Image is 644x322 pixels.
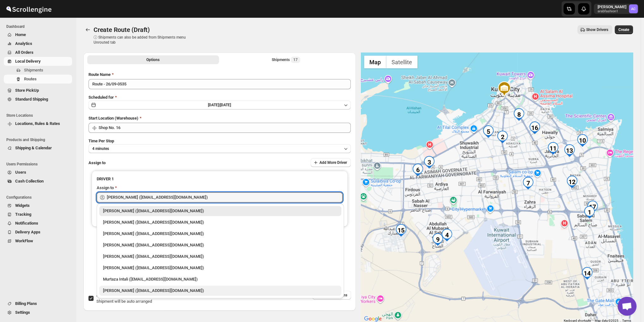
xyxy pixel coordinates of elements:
[4,75,72,84] button: Routes
[15,203,30,208] span: Widgets
[96,299,152,304] span: Shipment will be auto arranged
[6,113,73,118] span: Store Locations
[496,131,509,143] div: 2
[6,24,73,29] span: Dashboard
[88,72,111,77] span: Route Name
[103,265,337,271] div: [PERSON_NAME] ([EMAIL_ADDRESS][DOMAIN_NAME])
[6,137,73,142] span: Products and Shipping
[97,227,344,239] li: Murtaza Bhai Sagwara (murtazarata786@gmail.com)
[97,273,344,284] li: Murtaza Intali (intaliwalamurtaza@gmail.com)
[88,144,351,153] button: 4 minutes
[103,208,337,214] div: [PERSON_NAME] ([EMAIL_ADDRESS][DOMAIN_NAME])
[4,177,72,186] button: Cash Collection
[15,88,39,93] span: Store PickUp
[24,77,37,81] span: Routes
[96,293,146,297] span: AI Optimize
[513,108,525,121] div: 8
[97,250,344,262] li: Manan Miyaji (miyaji5253@gmail.com)
[4,168,72,177] button: Users
[482,125,495,138] div: 5
[617,303,630,315] button: Map camera controls
[103,231,337,237] div: [PERSON_NAME] ([EMAIL_ADDRESS][DOMAIN_NAME])
[15,121,60,126] span: Locations, Rules & Rates
[293,57,298,62] span: 17
[583,206,596,219] div: 1
[4,201,72,210] button: Widgets
[15,170,26,175] span: Users
[15,230,40,234] span: Delivery Apps
[4,219,72,228] button: Notifications
[15,59,41,64] span: Local Delivery
[386,56,417,68] button: Show satellite imagery
[92,146,109,151] span: 4 minutes
[97,284,344,296] li: Nagendra Reddy (fnsalonsecretary@gmail.com)
[97,216,344,227] li: Aziz Taher (azizchikhly53@gmail.com)
[15,301,37,306] span: Billing Plans
[220,55,352,64] button: Selected Shipments
[395,224,407,237] div: 15
[4,308,72,317] button: Settings
[97,206,344,216] li: Abizer Chikhly (abizertc@gmail.com)
[528,121,541,134] div: 16
[103,253,337,260] div: [PERSON_NAME] ([EMAIL_ADDRESS][DOMAIN_NAME])
[440,229,453,241] div: 4
[107,192,343,202] input: Search assignee
[103,288,337,294] div: [PERSON_NAME] ([EMAIL_ADDRESS][DOMAIN_NAME])
[617,297,636,316] div: Open chat
[103,219,337,226] div: [PERSON_NAME] ([EMAIL_ADDRESS][DOMAIN_NAME])
[576,134,589,147] div: 10
[6,162,73,167] span: Users Permissions
[15,310,30,315] span: Settings
[88,139,114,143] span: Time Per Stop
[618,27,629,32] span: Create
[581,267,593,280] div: 14
[598,4,626,9] p: [PERSON_NAME]
[15,212,31,217] span: Tracking
[547,142,559,155] div: 11
[88,95,114,100] span: Scheduled for
[4,66,72,75] button: Shipments
[629,4,638,13] span: Abizer Chikhly
[97,239,344,250] li: Ali Hussain (alihita52@gmail.com)
[631,7,635,11] text: AC
[522,177,534,189] div: 7
[15,41,32,46] span: Analytics
[88,160,106,165] span: Assign to
[364,56,386,68] button: Show street map
[431,233,444,246] div: 9
[94,35,193,45] p: ⓘ Shipments can also be added from Shipments menu Unrouted tab
[4,39,72,48] button: Analytics
[411,164,424,176] div: 6
[586,201,599,213] div: 17
[88,101,351,109] button: [DATE]|[DATE]
[598,9,626,13] p: arabfashion1
[4,228,72,237] button: Delivery Apps
[15,146,52,150] span: Shipping & Calendar
[5,1,52,17] img: ScrollEngine
[15,97,48,102] span: Standard Shipping
[4,48,72,57] button: All Orders
[272,57,300,63] div: Shipments
[4,30,72,39] button: Home
[88,79,351,89] input: Eg: Bengaluru Route
[208,103,220,107] span: [DATE] |
[4,119,72,128] button: Locations, Rules & Rates
[97,176,343,182] h3: DRIVER 1
[566,176,578,188] div: 12
[83,25,92,34] button: Routes
[4,299,72,308] button: Billing Plans
[311,158,351,167] button: Add More Driver
[103,242,337,248] div: [PERSON_NAME] ([EMAIL_ADDRESS][DOMAIN_NAME])
[319,160,347,165] span: Add More Driver
[6,195,73,200] span: Configurations
[15,32,26,37] span: Home
[15,221,38,226] span: Notifications
[615,25,633,34] button: Create
[586,27,608,32] span: Show Drivers
[15,238,33,243] span: WorkFlow
[87,55,219,64] button: All Route Options
[594,4,638,14] button: User menu
[15,50,33,55] span: All Orders
[220,103,231,107] span: [DATE]
[563,144,576,157] div: 13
